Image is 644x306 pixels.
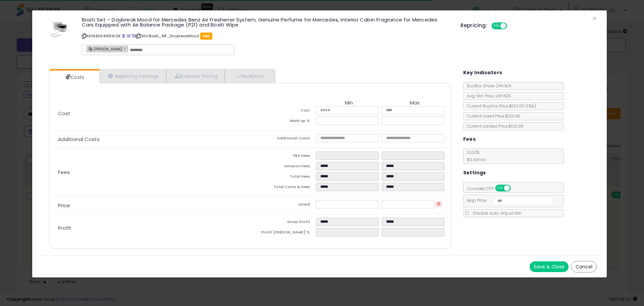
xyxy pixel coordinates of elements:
[250,228,316,238] td: Profit [PERSON_NAME] %
[250,106,316,117] td: Cost
[464,198,553,203] span: Map Price:
[200,33,213,40] span: FBA
[463,135,476,143] h5: Fees
[250,134,316,144] td: Additional Costs
[53,170,250,175] p: Fees
[525,103,536,109] span: ( FBA )
[509,103,536,109] span: $129.95
[509,185,520,191] span: OFF
[464,103,536,109] span: Current Buybox Price:
[131,33,135,39] a: Your listing only
[464,123,524,129] span: Current Landed Price: $129.95
[470,210,522,216] span: Disable Auto-Adjust Min
[464,149,486,163] span: 12.00 %
[571,261,597,272] button: Cancel
[250,172,316,183] td: Total Fees
[127,33,130,39] a: All offer listings
[250,162,316,172] td: Amazon Fees
[100,69,166,83] a: Repricing Settings
[464,186,520,191] span: Consider CPT:
[122,33,125,39] a: BuyBox page
[225,69,274,83] a: Analytics
[506,23,517,29] span: OFF
[461,23,487,28] h5: Repricing:
[166,69,225,83] a: Business Pricing
[250,117,316,127] td: Mark up %
[53,225,250,231] p: Profit
[53,111,250,116] p: Cost
[492,23,500,29] span: ON
[464,157,486,163] span: $0.30 min
[530,261,569,272] button: Save & Close
[82,31,450,41] p: ASIN: B094415WGK | SKU: Boxiti_MF_DaybreakMood
[592,13,597,23] span: ×
[464,93,511,99] span: Avg. Win Price 24h: N/A
[250,200,316,211] td: Listed
[250,218,316,228] td: Gross Profit
[124,45,128,51] a: ×
[496,185,504,191] span: ON
[463,169,486,177] h5: Settings
[87,46,122,52] span: [PERSON_NAME]
[463,69,502,77] h5: Key Indicators
[49,71,99,84] a: Costs
[82,17,450,27] h3: Boxiti Set – Daybreak Mood for Mercedes Benz Air Freshener System, Genuine Perfume for Mercedes, ...
[464,83,512,89] span: BuyBox Share 24h: N/A
[316,100,382,106] th: Min
[250,151,316,162] td: FBA Fees
[53,137,250,142] p: Additional Costs
[50,17,70,37] img: 412YQ0OBLsS._SL60_.jpg
[382,100,447,106] th: Max
[250,183,316,193] td: Total Costs & Fees
[464,113,520,119] span: Current Listed Price: $129.95
[53,203,250,208] p: Price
